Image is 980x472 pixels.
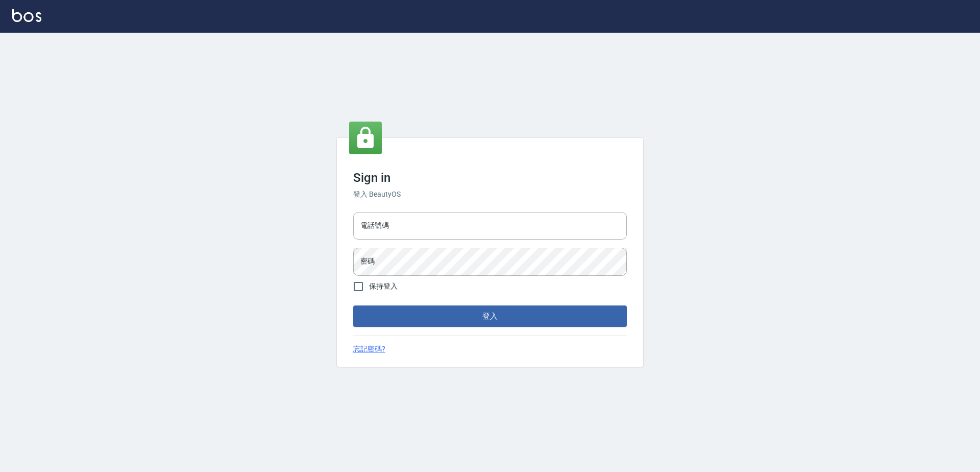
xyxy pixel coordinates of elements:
h6: 登入 BeautyOS [353,189,627,200]
a: 忘記密碼? [353,344,385,355]
span: 保持登入 [369,281,398,292]
h3: Sign in [353,171,627,185]
button: 登入 [353,305,627,327]
img: Logo [12,9,41,22]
